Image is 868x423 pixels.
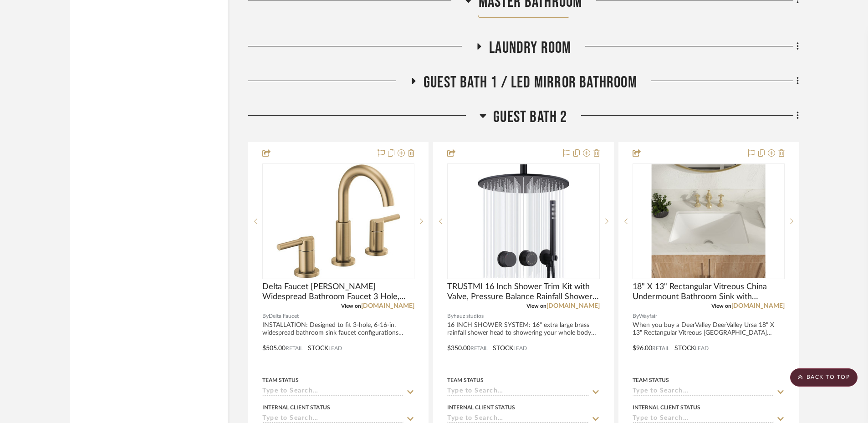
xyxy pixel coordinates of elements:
span: View on [526,303,546,309]
img: Delta Faucet Nicoli Widespread Bathroom Faucet 3 Hole, Gold Bathroom Sink Faucet, Drain Assembly,... [277,164,400,278]
span: Delta Faucet [PERSON_NAME] Widespread Bathroom Faucet 3 Hole, Gold Bathroom Sink Faucet, Drain As... [262,282,414,302]
span: 18" X 13" Rectangular Vitreous China Undermount Bathroom Sink with Overflow [633,282,785,302]
div: Internal Client Status [447,403,515,412]
div: Internal Client Status [633,403,700,412]
div: 0 [263,164,414,279]
span: Guest Bath 1 / LED Mirror Bathroom [424,73,637,92]
span: By [262,312,269,321]
span: Guest Bath 2 [493,107,567,127]
span: By [447,312,454,321]
span: TRUSTMI 16 Inch Shower Trim Kit with Valve, Pressure Balance Rainfall Shower System, 2 Handle Wal... [447,282,599,302]
span: View on [711,303,731,309]
input: Type to Search… [262,387,403,396]
div: 0 [448,164,599,279]
span: By [633,312,639,321]
img: TRUSTMI 16 Inch Shower Trim Kit with Valve, Pressure Balance Rainfall Shower System, 2 Handle Wal... [478,164,569,278]
div: Team Status [447,376,484,384]
input: Type to Search… [633,387,774,396]
a: [DOMAIN_NAME] [361,303,414,309]
div: 0 [633,164,784,279]
a: [DOMAIN_NAME] [731,303,785,309]
img: 18" X 13" Rectangular Vitreous China Undermount Bathroom Sink with Overflow [652,164,766,278]
div: Team Status [633,376,669,384]
a: [DOMAIN_NAME] [546,303,600,309]
div: Team Status [262,376,299,384]
span: View on [341,303,361,309]
span: Wayfair [639,312,657,321]
input: Type to Search… [447,387,588,396]
scroll-to-top-button: BACK TO TOP [790,368,858,387]
span: Delta Faucet [269,312,299,321]
div: Internal Client Status [262,403,330,412]
span: hauz studios [454,312,484,321]
span: Laundry Room [489,38,571,58]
